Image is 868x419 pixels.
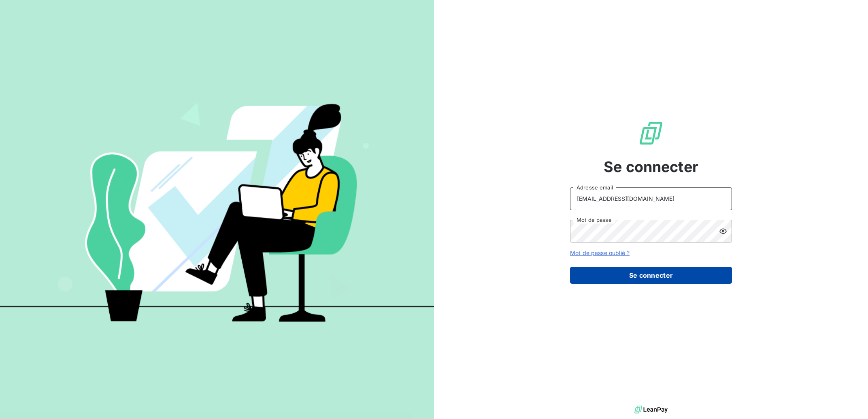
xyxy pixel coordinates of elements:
span: Se connecter [604,156,698,178]
a: Mot de passe oublié ? [570,249,630,256]
input: placeholder [570,187,732,210]
button: Se connecter [570,267,732,284]
img: logo [634,404,668,416]
img: Logo LeanPay [638,120,664,146]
